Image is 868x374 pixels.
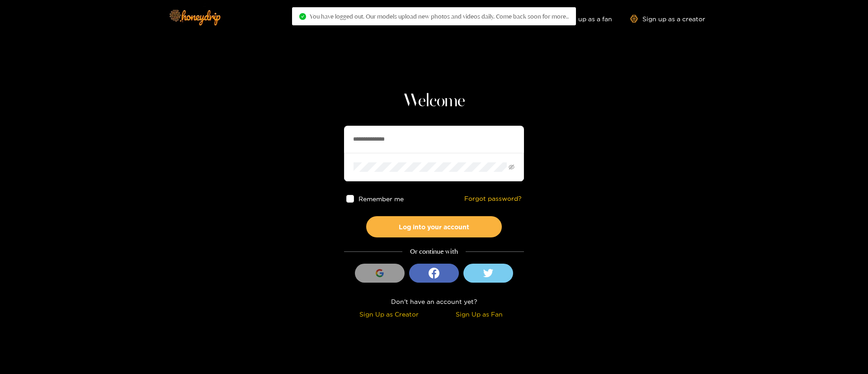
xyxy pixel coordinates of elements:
a: Sign up as a fan [550,15,612,23]
span: Remember me [359,195,404,202]
button: Log into your account [366,216,502,237]
h1: Welcome [344,90,524,112]
div: Or continue with [344,246,524,257]
div: Don't have an account yet? [344,296,524,307]
div: Sign Up as Creator [346,309,432,319]
a: Sign up as a creator [630,15,705,23]
span: eye-invisible [509,164,514,170]
div: Sign Up as Fan [436,309,522,319]
a: Forgot password? [464,195,522,203]
span: You have logged out. Our models upload new photos and videos daily. Come back soon for more.. [310,13,569,20]
span: check-circle [299,13,306,20]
